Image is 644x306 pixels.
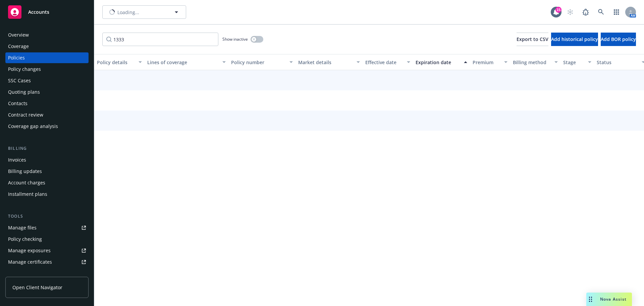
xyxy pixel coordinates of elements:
[551,33,598,46] button: Add historical policy
[5,268,89,279] a: Manage claims
[8,30,29,40] div: Overview
[517,33,548,46] button: Export to CSV
[365,59,403,66] div: Effective date
[600,296,627,302] span: Nova Assist
[8,64,41,75] div: Policy changes
[296,54,363,70] button: Market details
[5,52,89,63] a: Policies
[8,52,25,63] div: Policies
[513,59,550,66] div: Billing method
[8,87,40,97] div: Quoting plans
[228,54,296,70] button: Policy number
[5,110,89,120] a: Contract review
[222,36,248,42] span: Show inactive
[8,177,45,188] div: Account charges
[8,268,42,279] div: Manage claims
[579,5,592,19] a: Report a Bug
[5,257,89,267] a: Manage certificates
[5,166,89,177] a: Billing updates
[413,54,470,70] button: Expiration date
[5,155,89,165] a: Invoices
[601,36,636,42] span: Add BOR policy
[94,54,145,70] button: Policy details
[5,75,89,86] a: SSC Cases
[5,189,89,200] a: Installment plans
[594,5,608,19] a: Search
[473,59,500,66] div: Premium
[8,155,26,165] div: Invoices
[560,54,594,70] button: Stage
[8,257,52,267] div: Manage certificates
[8,245,51,256] div: Manage exposures
[586,293,632,306] button: Nova Assist
[12,284,62,291] span: Open Client Navigator
[102,5,186,19] button: Loading...
[517,36,548,42] span: Export to CSV
[5,234,89,245] a: Policy checking
[563,5,577,19] a: Start snowing
[117,9,139,16] span: Loading...
[5,213,89,220] div: Tools
[5,87,89,97] a: Quoting plans
[5,64,89,75] a: Policy changes
[5,98,89,109] a: Contacts
[416,59,460,66] div: Expiration date
[5,245,89,256] a: Manage exposures
[8,222,37,233] div: Manage files
[5,3,89,21] a: Accounts
[597,59,638,66] div: Status
[5,177,89,188] a: Account charges
[610,5,623,19] a: Switch app
[5,222,89,233] a: Manage files
[97,59,135,66] div: Policy details
[551,36,598,42] span: Add historical policy
[601,33,636,46] button: Add BOR policy
[363,54,413,70] button: Effective date
[5,41,89,52] a: Coverage
[8,41,29,52] div: Coverage
[8,98,28,109] div: Contacts
[28,9,49,15] span: Accounts
[8,75,31,86] div: SSC Cases
[8,110,43,120] div: Contract review
[563,59,584,66] div: Stage
[510,54,560,70] button: Billing method
[298,59,353,66] div: Market details
[586,293,595,306] div: Drag to move
[8,121,58,132] div: Coverage gap analysis
[470,54,510,70] button: Premium
[147,59,218,66] div: Lines of coverage
[102,33,218,46] input: Filter by keyword...
[8,234,42,245] div: Policy checking
[8,189,47,200] div: Installment plans
[5,121,89,132] a: Coverage gap analysis
[145,54,228,70] button: Lines of coverage
[555,7,561,13] div: 15
[5,30,89,40] a: Overview
[5,145,89,152] div: Billing
[8,166,42,177] div: Billing updates
[231,59,285,66] div: Policy number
